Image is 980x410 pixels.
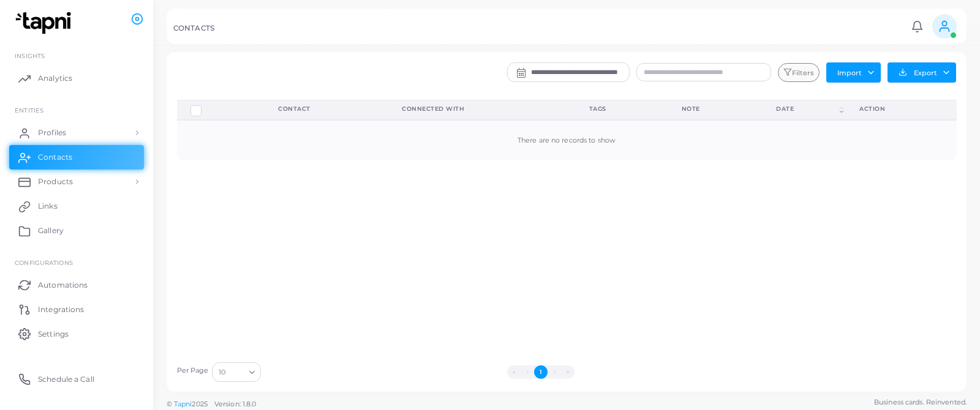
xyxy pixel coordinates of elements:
a: Gallery [9,218,144,243]
span: 10 [219,366,225,379]
span: Schedule a Call [38,374,94,385]
a: Links [9,194,144,218]
div: Tags [589,105,655,113]
span: Profiles [38,127,66,138]
a: Automations [9,272,144,297]
span: Analytics [38,73,72,84]
div: Contact [278,105,375,113]
span: ENTITIES [15,106,43,114]
a: Contacts [9,145,144,170]
div: There are no records to show [190,136,943,146]
button: Filters [778,63,820,83]
span: Integrations [38,304,84,315]
div: Search for option [212,362,261,382]
span: Business cards. Reinvented. [874,397,967,408]
th: Row-selection [177,100,265,120]
span: Configurations [15,259,73,266]
span: Version: 1.8.0 [214,400,257,408]
span: Automations [38,280,88,291]
label: Per Page [177,366,209,376]
a: Analytics [9,66,144,91]
span: INSIGHTS [15,52,45,59]
div: Note [682,105,750,113]
a: Settings [9,321,144,346]
span: Gallery [38,225,64,236]
span: © [167,399,256,409]
span: Contacts [38,152,72,163]
span: Products [38,176,73,187]
span: 2025 [192,399,207,409]
input: Search for option [227,365,244,379]
button: Export [888,62,956,83]
ul: Pagination [264,365,818,379]
img: logo [11,12,79,34]
a: Profiles [9,121,144,145]
button: Import [826,62,881,82]
a: Products [9,170,144,194]
div: Date [776,105,837,113]
a: Tapni [174,400,192,408]
a: Integrations [9,297,144,321]
span: Links [38,201,58,212]
button: Go to page 1 [534,365,548,379]
a: Schedule a Call [9,367,144,391]
h5: CONTACTS [173,24,214,32]
span: Settings [38,329,69,340]
div: action [859,105,943,113]
div: Connected With [402,105,562,113]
